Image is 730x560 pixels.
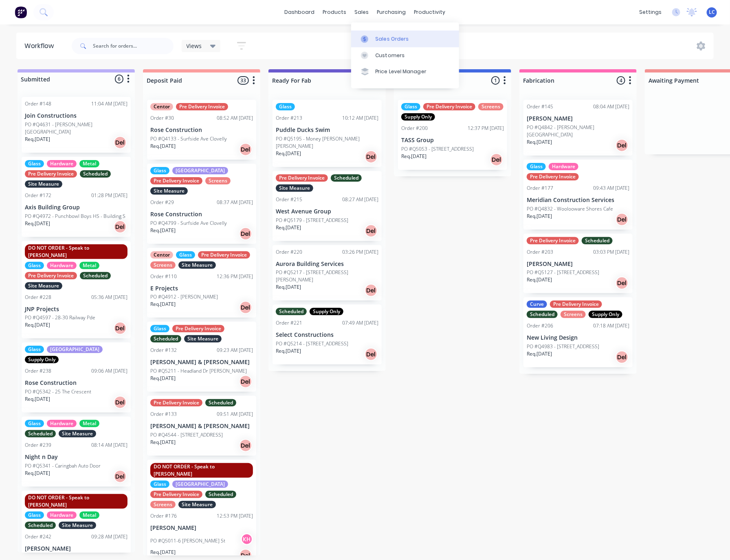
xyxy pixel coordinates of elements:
div: Scheduled [150,335,181,343]
p: PO #Q4133 - Surfside Ave Clovelly [150,135,227,143]
div: Glass [25,160,44,167]
div: Site Measure [178,261,216,269]
p: PO #Q4832 - Woolooware Shores Cafe [527,205,613,213]
div: Screens [205,177,231,184]
div: 01:28 PM [DATE] [91,192,128,199]
p: Night n Day [25,454,128,461]
p: Join Constructions [25,112,128,119]
span: LC [709,9,715,16]
p: PO #Q5011-6 [PERSON_NAME] St [150,537,225,545]
div: Scheduled [25,430,56,437]
div: Supply Only [25,356,59,363]
div: Centor [150,251,173,259]
div: DO NOT ORDER - Speak to [PERSON_NAME]GlassHardwareMetalPre Delivery InvoiceScheduledSite MeasureO... [22,241,131,339]
div: Order #177 [527,184,553,192]
div: Site Measure [184,335,222,343]
div: 09:51 AM [DATE] [217,411,253,418]
p: [PERSON_NAME] & [PERSON_NAME] [150,423,253,430]
p: PO #Q5053 - [STREET_ADDRESS] [401,145,474,153]
div: Pre Delivery Invoice [276,174,328,182]
div: Customers [376,52,405,59]
div: Pre Delivery Invoice [150,399,202,406]
div: Scheduled [331,174,362,182]
div: Site Measure [25,282,62,290]
div: Del [616,351,629,364]
div: 08:27 AM [DATE] [342,196,378,203]
div: Pre Delivery Invoice [423,103,475,110]
div: Del [114,396,127,409]
div: 10:12 AM [DATE] [342,114,378,122]
div: Glass [150,325,169,332]
div: Hardware [549,163,578,170]
div: Scheduled [582,237,613,244]
div: Del [114,136,127,149]
div: productivity [410,6,450,18]
div: Order #172 [25,192,51,199]
p: Req. [DATE] [401,153,427,160]
p: PO #Q4544 - [STREET_ADDRESS] [150,431,223,439]
div: Scheduled [205,491,236,498]
p: PO #Q4597 - 28-30 Railway Pde [25,314,95,321]
div: Screens [561,311,586,318]
p: [PERSON_NAME] [527,261,629,268]
div: 11:04 AM [DATE] [91,100,128,108]
div: CurvePre Delivery InvoiceScheduledScreensSupply OnlyOrder #20607:18 AM [DATE]New Living DesignPO ... [523,297,633,367]
div: Supply Only [589,311,622,318]
div: 12:53 PM [DATE] [217,512,253,520]
a: Sales Orders [351,31,459,47]
div: DO NOT ORDER - Speak to [PERSON_NAME] [25,494,128,509]
div: Order #14811:04 AM [DATE]Join ConstructionsPO #Q4631 - [PERSON_NAME][GEOGRAPHIC_DATA]Req.[DATE]Del [22,97,131,153]
div: Scheduled [205,399,236,406]
div: Order #239 [25,441,51,449]
div: Order #215 [276,196,302,203]
div: Site Measure [150,187,188,195]
div: 08:04 AM [DATE] [593,103,629,110]
div: CentorGlassPre Delivery InvoiceScreensSite MeasureOrder #11012:36 PM [DATE]E ProjectsPO #Q4912 - ... [147,248,256,318]
div: Pre Delivery InvoiceScheduledOrder #13309:51 AM [DATE][PERSON_NAME] & [PERSON_NAME]PO #Q4544 - [S... [147,396,256,456]
p: E Projects [150,285,253,292]
div: Del [616,139,629,152]
p: PO #Q5341 - Caringbah Auto Door [25,462,101,470]
div: DO NOT ORDER - Speak to [PERSON_NAME] [25,244,128,259]
div: Site Measure [25,180,62,188]
p: Req. [DATE] [150,301,176,308]
div: Glass [527,163,546,170]
div: Site Measure [276,184,313,192]
div: Pre Delivery Invoice [172,325,224,332]
p: Req. [DATE] [276,150,301,157]
div: Pre Delivery Invoice [527,237,579,244]
div: Supply Only [401,113,435,121]
div: Site Measure [59,522,96,529]
p: PO #Q5342 - 25 The Crescent [25,388,91,395]
div: 12:37 PM [DATE] [468,125,504,132]
div: Pre Delivery Invoice [527,173,579,180]
p: Rose Construction [150,211,253,218]
div: 07:18 AM [DATE] [593,322,629,329]
div: Del [365,348,378,361]
div: Order #238 [25,367,51,375]
div: CentorPre Delivery InvoiceOrder #3008:52 AM [DATE]Rose ConstructionPO #Q4133 - Surfside Ave Clove... [147,100,256,160]
div: Glass [401,103,420,110]
div: Order #148 [25,100,51,108]
div: Metal [79,512,99,519]
div: settings [635,6,666,18]
div: Del [114,322,127,335]
div: Del [239,143,252,156]
div: Order #22003:26 PM [DATE]Aurora Building ServicesPO #Q5217 - [STREET_ADDRESS][PERSON_NAME]Req.[DA... [273,245,382,301]
div: Hardware [47,160,77,167]
p: PO #Q4972 - Punchbowl Boys HS - Building S [25,213,125,220]
div: 09:43 AM [DATE] [593,184,629,192]
p: Select Constructions [276,332,378,338]
div: Screens [150,501,176,508]
div: Glass [25,512,44,519]
div: Glass [25,346,44,353]
div: 08:52 AM [DATE] [217,114,253,122]
div: Scheduled [527,311,558,318]
div: Order #30 [150,114,174,122]
div: ScheduledSupply OnlyOrder #22107:49 AM [DATE]Select ConstructionsPO #Q5214 - [STREET_ADDRESS]Req.... [273,305,382,365]
div: Order #228 [25,294,51,301]
div: GlassHardwareMetalScheduledSite MeasureOrder #23908:14 AM [DATE]Night n DayPO #Q5341 - Caringbah ... [22,417,131,487]
div: Order #221 [276,319,302,327]
div: Del [365,284,378,297]
div: 08:37 AM [DATE] [217,199,253,206]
